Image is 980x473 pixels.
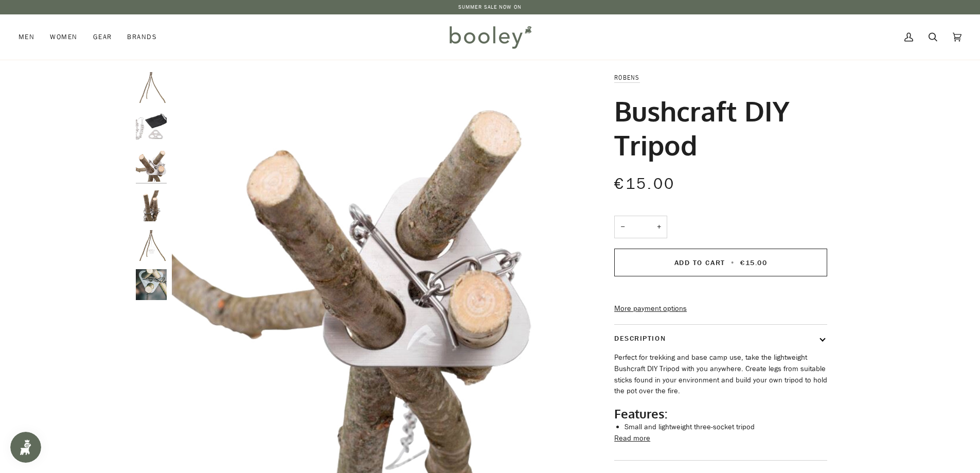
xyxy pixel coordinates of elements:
span: Brands [127,32,157,42]
span: Add to Cart [674,258,725,268]
img: Booley [445,22,535,52]
span: • [728,258,738,268]
a: More payment options [614,303,827,314]
span: Gear [93,32,112,42]
button: + [651,216,667,239]
input: Quantity [614,216,667,239]
button: Description [614,325,827,352]
img: Robens Bushcraft DIY Tripod - Booley Galway [136,190,167,221]
span: €15.00 [740,258,767,268]
img: Robens Bushcraft DIY Tripod - Booley Galway [136,151,167,182]
p: Perfect for trekking and base camp use, take the lightweight Bushcraft DIY Tripod with you anywhe... [614,352,827,397]
img: Robens Bushcraft DIY Tripod - Booley Galway [136,230,167,261]
a: Brands [119,14,165,60]
a: Women [42,14,85,60]
iframe: Button to open loyalty program pop-up [10,432,41,463]
a: Men [19,14,42,60]
button: Add to Cart • €15.00 [614,249,827,276]
img: Robens Bushcraft DIY Tripod - Booley Galway [136,269,167,300]
h1: Bushcraft DIY Tripod [614,94,819,162]
button: − [614,216,631,239]
button: Read more [614,433,650,444]
img: Robens Bushcraft DIY Tripod - Booley Galway [136,112,167,143]
img: Robens Bushcraft DIY Tripod - Booley Galway [136,72,167,103]
span: Women [50,32,77,42]
span: Men [19,32,34,42]
a: Gear [85,14,120,60]
li: Small and lightweight three-socket tripod [625,422,827,433]
a: SUMMER SALE NOW ON [458,3,522,11]
a: Robens [614,73,640,82]
span: €15.00 [614,173,675,195]
h2: Features: [614,406,827,422]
